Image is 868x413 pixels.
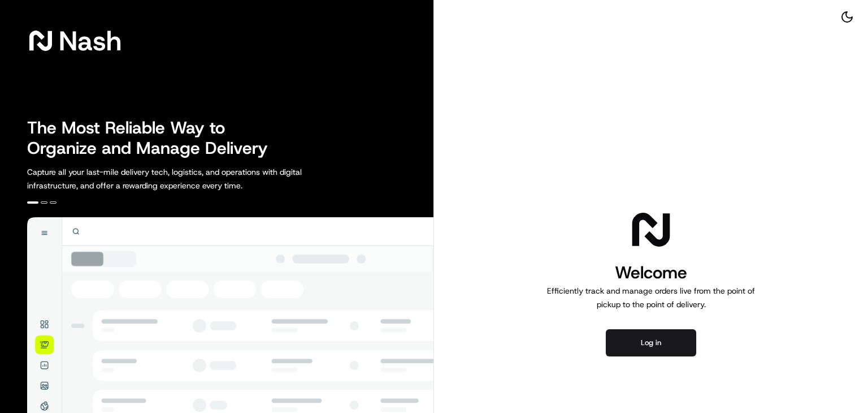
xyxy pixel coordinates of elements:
[542,284,759,311] p: Efficiently track and manage orders live from the point of pickup to the point of delivery.
[59,29,121,52] span: Nash
[27,165,353,192] p: Capture all your last-mile delivery tech, logistics, and operations with digital infrastructure, ...
[542,261,759,284] h1: Welcome
[606,329,696,356] button: Log in
[27,118,280,158] h2: The Most Reliable Way to Organize and Manage Delivery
